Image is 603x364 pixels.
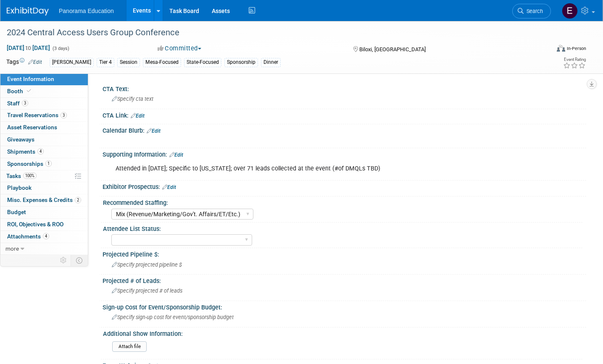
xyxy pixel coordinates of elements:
div: Session [117,58,140,67]
td: Toggle Event Tabs [71,255,88,266]
span: Budget [7,209,26,215]
span: Shipments [7,148,44,155]
div: Event Rating [563,58,586,62]
a: Edit [162,184,176,190]
span: 1 [45,160,52,167]
a: Booth [0,86,88,97]
span: 4 [43,233,49,239]
span: (3 days) [52,46,69,51]
span: 100% [23,173,37,179]
img: Format-Inperson.png [557,45,565,52]
a: Asset Reservations [0,122,88,134]
div: Projected Pipeline $: [103,248,586,259]
div: State-Focused [184,58,221,67]
span: Sponsorships [7,160,52,167]
div: Attendee List Status: [103,223,582,233]
div: Recommended Staffing: [103,196,582,207]
a: Misc. Expenses & Credits2 [0,194,88,206]
div: Calendar Blurb: [103,124,586,135]
span: Specify sign-up cost for event/sponsorship budget [112,314,234,320]
span: Attachments [7,233,49,240]
td: Personalize Event Tab Strip [56,255,71,266]
div: Attended in [DATE]; Specific to [US_STATE]; over 71 leads collected at the event (#of DMQLs TBD) [110,160,493,177]
span: Event Information [7,76,54,82]
div: Exhibitor Prospectus: [103,181,586,191]
span: 4 [37,148,44,155]
i: Booth reservation complete [27,89,31,93]
div: Mesa-Focused [143,58,181,67]
span: 3 [61,112,67,118]
a: Travel Reservations3 [0,110,88,121]
div: CTA Text: [103,83,586,93]
a: Staff3 [0,98,88,110]
a: Tasks100% [0,170,88,182]
td: Tags [6,58,42,67]
img: External Events Calendar [562,3,578,19]
span: Misc. Expenses & Credits [7,196,81,203]
div: Sponsorship [224,58,258,67]
div: Projected # of Leads: [103,275,586,285]
div: Supporting Information: [103,148,586,159]
a: Event Information [0,73,88,85]
span: Staff [7,100,28,107]
span: Giveaways [7,136,34,143]
div: [PERSON_NAME] [50,58,94,67]
a: Giveaways [0,134,88,146]
span: Biloxi, [GEOGRAPHIC_DATA] [359,46,426,52]
span: Playbook [7,184,32,191]
span: [DATE] [DATE] [6,44,50,52]
a: Attachments4 [0,231,88,243]
div: Tier 4 [97,58,114,67]
a: Edit [131,113,145,119]
div: CTA Link: [103,109,586,120]
div: In-Person [566,45,586,52]
a: Budget [0,207,88,218]
span: Specify cta text [112,96,153,102]
a: ROI, Objectives & ROO [0,219,88,230]
div: Additional Show Information: [103,327,582,338]
a: Edit [147,128,161,134]
span: 3 [22,100,28,106]
span: Specify projected pipeline $ [112,262,182,268]
span: Asset Reservations [7,124,57,131]
span: to [24,45,32,51]
span: more [5,245,19,252]
img: ExhibitDay [7,7,49,16]
span: Tasks [6,173,37,179]
div: 2024 Central Access Users Group Conference [4,25,537,40]
a: Playbook [0,182,88,194]
a: Sponsorships1 [0,158,88,170]
a: Shipments4 [0,146,88,158]
div: Event Format [500,44,586,56]
span: Panorama Education [59,8,114,14]
span: ROI, Objectives & ROO [7,221,63,228]
div: Sign-up Cost for Event/Sponsorship Budget: [103,301,586,312]
span: Travel Reservations [7,112,67,118]
span: Search [524,8,543,14]
a: Search [512,4,551,18]
a: Edit [28,59,42,65]
span: Specify projected # of leads [112,288,182,294]
span: Booth [7,88,33,94]
a: Edit [169,152,183,158]
a: more [0,243,88,255]
div: Dinner [261,58,281,67]
span: 2 [75,197,81,203]
button: Committed [155,44,205,53]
